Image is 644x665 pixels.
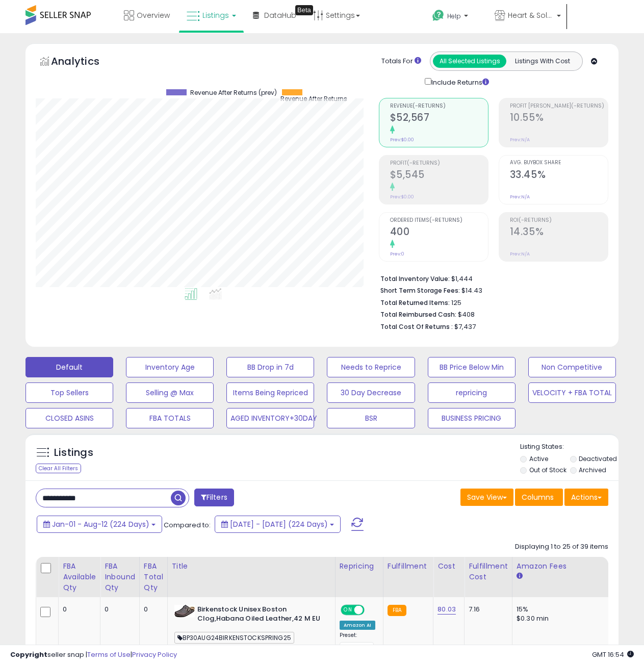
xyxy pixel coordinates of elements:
small: Prev: 0 [390,251,404,257]
button: Filters [194,489,234,506]
button: [DATE] - [DATE] (224 Days) [215,516,341,533]
div: Title [172,561,331,572]
span: 125 [451,298,461,308]
small: Prev: N/A [510,251,530,257]
b: (-Returns) [413,103,446,109]
b: (-Returns) [429,217,462,223]
div: Amazon AI [340,621,375,630]
button: Selling @ Max [126,382,214,403]
span: Listings [202,10,229,20]
span: Heart & Sole Trading [508,10,554,20]
button: BB Price Below Min [428,357,516,377]
span: Help [447,12,461,20]
button: Columns [515,489,563,506]
span: Overview [137,10,170,20]
button: CLOSED ASINS [25,408,113,428]
div: Cost [437,561,460,572]
h2: $5,545 [390,169,488,183]
button: Listings With Cost [506,55,579,68]
span: DataHub [264,10,296,20]
button: Actions [564,489,608,506]
span: Profit [390,160,488,166]
div: Amazon Fees [517,561,605,572]
div: Repricing [340,561,379,572]
button: Needs to Reprice [327,357,415,377]
span: OFF [363,605,379,614]
h2: 10.55% [510,112,608,125]
div: Clear All Filters [36,464,81,473]
button: VELOCITY + FBA TOTAL [528,382,616,403]
span: Avg. Buybox Share [510,160,608,166]
small: Prev: $0.00 [390,137,414,143]
a: Terms of Use [87,650,131,659]
div: Include Returns [417,76,501,88]
div: $0.30 min [517,614,601,623]
button: Jan-01 - Aug-12 (224 Days) [37,516,162,533]
span: Revenue After Returns (prev) [190,89,277,96]
p: Listing States: [520,442,619,452]
b: Birkenstock Unisex Boston Clog,Habana Oiled Leather,42 M EU [197,605,321,626]
b: Total Reimbursed Cash: [380,310,456,319]
button: AGED INVENTORY+30DAY [226,408,314,428]
span: 2025-08-13 16:54 GMT [592,650,634,659]
label: Out of Stock [529,466,566,474]
b: Total Returned Items: [380,298,450,307]
li: $1,444 [380,272,601,284]
button: Save View [460,489,513,506]
small: Prev: $0.00 [390,194,414,200]
button: repricing [428,382,516,403]
img: 31WRFWX52GL._SL40_.jpg [174,605,195,618]
div: Fulfillment Cost [469,561,508,582]
span: Revenue After Returns [280,95,347,103]
div: Tooltip anchor [295,5,313,15]
i: Get Help [432,9,445,22]
div: FBA Available Qty [63,561,96,593]
h2: 33.45% [510,169,608,183]
button: 30 Day Decrease [327,382,415,403]
span: Compared to: [164,520,211,530]
div: FBA Total Qty [144,561,163,593]
span: Revenue [390,103,488,109]
div: seller snap | | [10,650,177,660]
small: FBA [388,605,406,616]
a: 80.03 [437,604,456,615]
button: FBA TOTALS [126,408,214,428]
b: (-Returns) [407,160,440,166]
button: Non Competitive [528,357,616,377]
div: 0 [144,605,160,614]
button: All Selected Listings [433,55,506,68]
b: Total Inventory Value: [380,274,450,283]
button: Items Being Repriced [226,382,314,403]
span: $408 [458,310,475,319]
b: (-Returns) [571,103,604,109]
div: 15% [517,605,601,614]
div: 0 [63,605,92,614]
div: Fulfillment [388,561,429,572]
span: ON [342,605,354,614]
h2: $52,567 [390,112,488,125]
div: FBA inbound Qty [105,561,135,593]
a: Help [424,2,485,33]
label: Deactivated [579,454,617,463]
span: ROI [510,217,608,223]
button: Default [25,357,113,377]
span: $14.43 [461,286,482,295]
span: Profit [PERSON_NAME] [510,103,608,109]
label: Active [529,454,548,463]
span: [DATE] - [DATE] (224 Days) [230,519,328,529]
button: BB Drop in 7d [226,357,314,377]
button: BUSINESS PRICING [428,408,516,428]
strong: Copyright [10,650,47,659]
button: Top Sellers [25,382,113,403]
div: Totals For [381,57,421,66]
div: 7.16 [469,605,504,614]
div: Preset: [340,632,375,655]
small: Prev: N/A [510,194,530,200]
a: Privacy Policy [132,650,177,659]
label: Archived [579,466,606,474]
div: Displaying 1 to 25 of 39 items [515,542,608,552]
b: Short Term Storage Fees: [380,286,460,295]
h2: 14.35% [510,226,608,240]
span: Ordered Items [390,217,488,223]
b: Total Cost Of Returns : [380,322,453,331]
